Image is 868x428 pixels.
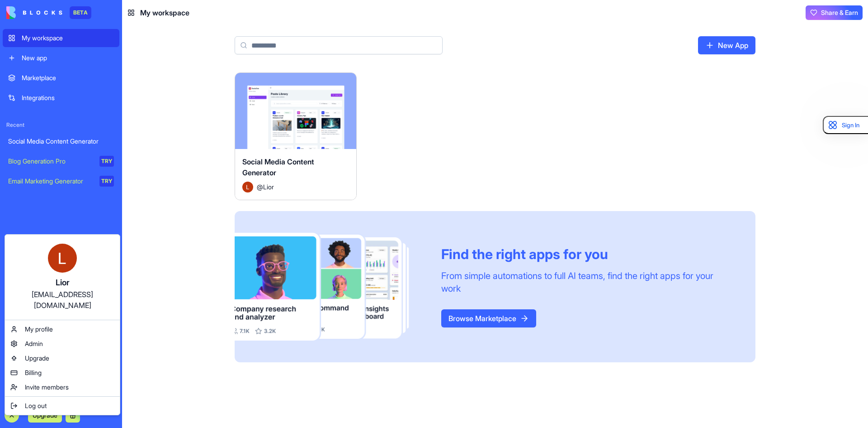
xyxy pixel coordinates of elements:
span: Invite members [25,383,69,392]
span: Billing [25,368,42,377]
div: [EMAIL_ADDRESS][DOMAIN_NAME] [14,289,111,311]
a: My profile [7,322,118,337]
div: Blog Generation Pro [8,157,93,166]
a: Invite members [7,380,118,394]
span: Log out [25,401,47,410]
a: Admin [7,337,118,351]
div: Social Media Content Generator [8,137,114,146]
div: Lior [14,276,111,289]
div: TRY [99,176,114,187]
a: Billing [7,365,118,380]
div: Email Marketing Generator [8,177,93,186]
span: Recent [3,121,119,129]
span: My profile [25,325,53,334]
a: Upgrade [7,351,118,365]
a: Lior[EMAIL_ADDRESS][DOMAIN_NAME] [7,236,118,318]
div: TRY [99,156,114,167]
span: Upgrade [25,354,49,363]
img: ACg8ocKjUeGFwpxaxshA2hpn1SZKKbi2o8yi-eUasqWba3B5lh7A8A=s96-c [48,244,77,273]
span: Admin [25,339,43,348]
